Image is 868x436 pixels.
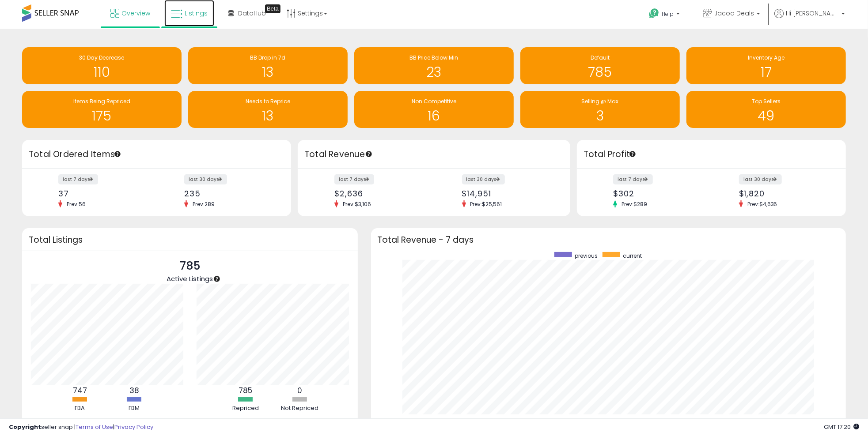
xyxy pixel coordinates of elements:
b: 0 [297,385,302,396]
label: last 30 days [739,174,782,184]
span: Help [662,10,674,18]
span: 2025-09-6 17:20 GMT [824,423,859,431]
span: current [623,252,642,259]
a: Selling @ Max 3 [520,91,680,128]
h1: 785 [525,65,675,79]
h1: 13 [193,65,343,79]
h3: Total Profit [584,148,839,161]
a: Terms of Use [76,423,113,431]
div: Tooltip anchor [629,150,637,158]
div: 235 [184,189,276,198]
span: Needs to Reprice [246,98,290,105]
a: Non Competitive 16 [354,91,514,128]
a: Items Being Repriced 175 [22,91,182,128]
span: Items Being Repriced [73,98,130,105]
div: $302 [613,189,705,198]
div: seller snap | | [9,423,153,432]
p: 785 [167,258,213,274]
span: BB Price Below Min [410,54,459,61]
span: Prev: 289 [188,200,219,208]
div: Not Repriced [273,404,326,413]
div: 37 [58,189,150,198]
b: 785 [239,385,252,396]
a: Needs to Reprice 13 [188,91,348,128]
h1: 175 [27,109,177,123]
a: Help [642,1,689,29]
span: Listings [185,9,208,18]
b: 38 [129,385,139,396]
span: Active Listings [167,274,213,283]
h3: Total Ordered Items [29,148,284,161]
span: Prev: $289 [617,200,652,208]
div: Repriced [219,404,272,413]
label: last 7 days [58,174,98,184]
span: Prev: $25,561 [466,200,507,208]
h1: 49 [691,109,841,123]
span: Jacoa Deals [714,9,754,18]
a: BB Drop in 7d 13 [188,47,348,84]
div: $14,951 [462,189,555,198]
h3: Total Revenue - 7 days [378,237,839,243]
a: Default 785 [520,47,680,84]
h1: 17 [691,65,841,79]
span: Default [591,54,610,61]
span: Prev: 56 [62,200,90,208]
span: Hi [PERSON_NAME] [786,9,839,18]
span: 30 Day Decrease [80,54,125,61]
h1: 110 [27,65,177,79]
a: Hi [PERSON_NAME] [774,9,845,29]
div: FBA [53,404,106,413]
span: Inventory Age [748,54,785,61]
div: FBM [108,404,161,413]
div: Tooltip anchor [365,150,373,158]
div: $2,636 [334,189,427,198]
span: Prev: $4,636 [743,200,782,208]
span: Overview [121,9,150,18]
div: Tooltip anchor [114,150,121,158]
strong: Copyright [9,423,41,431]
h3: Total Listings [29,237,351,243]
h3: Total Revenue [304,148,564,161]
span: Non Competitive [412,98,456,105]
label: last 30 days [462,174,505,184]
label: last 7 days [334,174,374,184]
span: Selling @ Max [582,98,619,105]
a: Top Sellers 49 [686,91,846,128]
span: previous [575,252,598,259]
h1: 13 [193,109,343,123]
i: Get Help [648,8,660,19]
a: BB Price Below Min 23 [354,47,514,84]
a: 30 Day Decrease 110 [22,47,182,84]
a: Inventory Age 17 [686,47,846,84]
b: 747 [73,385,87,396]
div: Tooltip anchor [213,275,221,283]
h1: 3 [525,109,675,123]
div: Tooltip anchor [265,4,280,13]
span: Top Sellers [752,98,781,105]
span: Prev: $3,106 [338,200,375,208]
span: BB Drop in 7d [250,54,286,61]
h1: 23 [359,65,509,79]
a: Privacy Policy [114,423,153,431]
h1: 16 [359,109,509,123]
div: $1,820 [739,189,830,198]
label: last 30 days [184,174,227,184]
label: last 7 days [613,174,653,184]
span: DataHub [238,9,266,18]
